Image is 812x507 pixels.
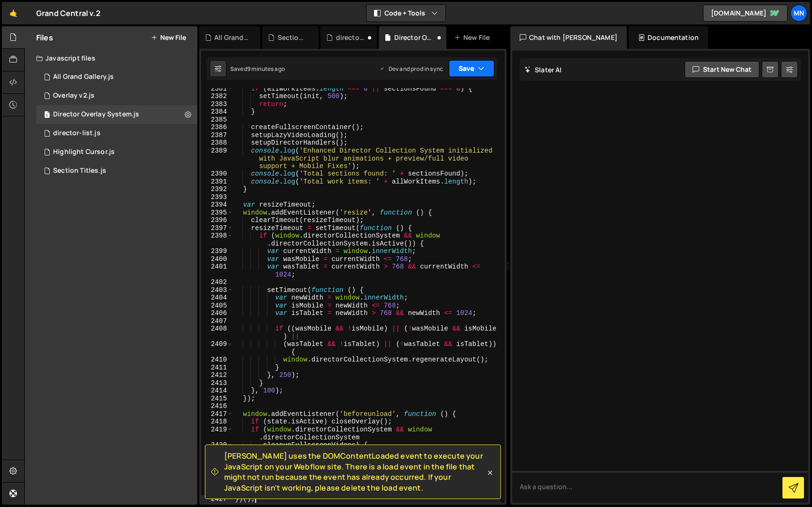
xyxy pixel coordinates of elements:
[629,26,708,49] div: Documentation
[201,294,233,302] div: 2404
[201,131,233,139] div: 2387
[201,193,233,201] div: 2393
[201,480,233,488] div: 2425
[36,68,197,86] div: 15298/43578.js
[53,148,115,156] div: Highlight Cursor.js
[201,410,233,418] div: 2417
[454,33,493,42] div: New File
[201,170,233,178] div: 2390
[790,5,807,22] a: MN
[201,123,233,131] div: 2386
[224,451,485,493] span: [PERSON_NAME] uses the DOMContentLoaded event to execute your JavaScript on your Webflow site. Th...
[53,110,139,119] div: Director Overlay System.js
[151,34,186,41] button: New File
[201,449,233,457] div: 2421
[36,86,197,105] div: 15298/45944.js
[278,33,308,42] div: Section Titles.js
[201,232,233,247] div: 2398
[510,26,627,49] div: Chat with [PERSON_NAME]
[201,317,233,325] div: 2407
[201,178,233,186] div: 2391
[36,8,101,19] div: Grand Central v.2
[201,402,233,410] div: 2416
[214,33,249,42] div: All Grand Gallery.js
[201,340,233,356] div: 2409
[201,255,233,263] div: 2400
[201,356,233,364] div: 2410
[201,247,233,255] div: 2399
[201,395,233,403] div: 2415
[201,488,233,496] div: 2426
[201,379,233,387] div: 2413
[44,112,50,119] span: 1
[36,32,53,43] h2: Files
[201,185,233,193] div: 2392
[201,371,233,379] div: 2412
[201,209,233,217] div: 2395
[36,105,197,124] div: 15298/42891.js
[201,85,233,93] div: 2381
[201,302,233,310] div: 2405
[201,364,233,372] div: 2411
[449,60,494,77] button: Save
[201,201,233,209] div: 2394
[703,5,788,22] a: [DOMAIN_NAME]
[53,129,101,138] div: director-list.js
[201,278,233,286] div: 2402
[36,143,197,161] div: 15298/43117.js
[53,167,106,175] div: Section Titles.js
[685,61,759,78] button: Start new chat
[36,161,197,180] div: 15298/40223.js
[201,286,233,294] div: 2403
[394,33,435,42] div: Director Overlay System.js
[230,65,285,73] div: Saved
[201,418,233,426] div: 2418
[201,387,233,395] div: 2414
[201,325,233,340] div: 2408
[201,472,233,480] div: 2424
[201,426,233,441] div: 2419
[53,73,114,81] div: All Grand Gallery.js
[201,92,233,100] div: 2382
[201,116,233,124] div: 2385
[201,441,233,449] div: 2420
[201,263,233,278] div: 2401
[247,65,285,73] div: 9 minutes ago
[53,92,94,100] div: Overlay v2.js
[201,216,233,224] div: 2396
[36,124,197,143] div: 15298/40379.js
[2,2,25,24] a: 🤙
[201,495,233,503] div: 2427
[336,33,366,42] div: director-list.js
[367,5,445,22] button: Code + Tools
[201,309,233,317] div: 2406
[25,49,197,68] div: Javascript files
[201,464,233,472] div: 2423
[201,100,233,108] div: 2383
[201,224,233,232] div: 2397
[379,65,443,73] div: Dev and prod in sync
[201,457,233,465] div: 2422
[201,139,233,147] div: 2388
[201,147,233,170] div: 2389
[201,108,233,116] div: 2384
[524,65,562,74] h2: Slater AI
